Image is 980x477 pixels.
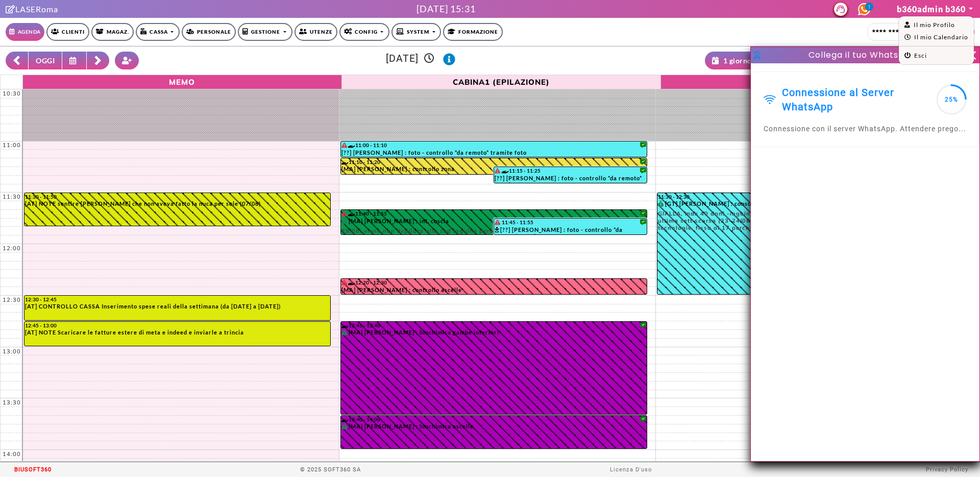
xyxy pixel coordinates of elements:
div: 12:45 - 13:40 [341,322,647,328]
a: Personale [182,23,236,41]
i: Clicca per andare alla pagina di firma [6,5,15,13]
div: 12:00 [1,245,23,252]
span: Connessione con il server WhatsApp. Attendere prego... [764,125,966,133]
a: Utenze [295,23,337,41]
div: 10:30 [1,90,23,97]
span: Memo [26,76,339,87]
a: Cassa [136,23,180,41]
span: 29/08: viene non depilata alla sed inguine perchè aveva letto il mess ma secondo lei era meglio c... [341,224,647,249]
i: PAGATO [341,423,349,429]
div: [??] [PERSON_NAME] : foto - controllo *da remoto* tramite foto [341,149,647,157]
a: b360admin b360 [897,4,974,14]
div: 25 % [936,97,967,103]
span: Collega il tuo Whatsapp [808,49,916,61]
div: 12:30 - 12:45 [25,296,330,302]
span: CABINA2 (consulenze) [664,76,977,87]
a: Esci [904,52,927,59]
a: Magaz. [91,23,134,41]
div: 14:00 [1,450,23,458]
span: CABINA1 (epilazione) [345,76,658,87]
input: Cerca cliente... [867,23,934,41]
span: wifi [764,93,776,106]
i: PAGATO [341,329,349,335]
i: PAGATO [341,218,349,224]
div: [??] [PERSON_NAME] : foto - controllo *da remoto* tramite foto [495,226,646,234]
i: Il cliente ha degli insoluti [341,211,347,216]
span: GIALLA, max 40 anni -inguine, gambe complete e ascelle. mai laser, fa sempre la ceretta, ultima s... [658,207,963,231]
div: 11:00 - 11:10 [341,142,647,149]
div: 11:30 - 12:30 [658,194,963,200]
div: [MA] [PERSON_NAME] : biochimica ascelle [341,423,647,433]
div: [MA] [PERSON_NAME] : controllo ascelle [341,287,647,294]
a: SYSTEM [391,23,441,41]
div: [MA] [PERSON_NAME] : int. coscia [341,218,647,234]
i: Il cliente ha degli insoluti [495,168,500,173]
div: 11:45 - 11:55 [495,219,646,226]
div: [DATE] 15:31 [416,2,476,16]
button: Crea nuovo contatto rapido [115,52,139,69]
i: Il cliente ha degli insoluti [495,220,500,225]
div: 11:10 - 11:20 [341,159,647,165]
a: Formazione [443,23,503,41]
div: 11:40 - 11:55 [341,210,647,217]
a: Clienti [46,23,89,41]
div: [GT] [PERSON_NAME] : consulenza - diagnosi [658,200,963,231]
a: Agenda [6,23,44,41]
div: 11:30 [1,193,23,200]
h3: [DATE] [145,53,696,65]
a: Il mio Calendario [904,33,968,41]
div: [AT] NOTE Scaricare le fatture estere di meta e indeed e inviarle a trincia [25,329,330,336]
i: Il cliente ha degli insoluti [341,280,347,285]
div: 1 giorno [712,55,752,66]
h4: Connessione al Server WhatsApp [782,85,928,114]
i: Il cliente ha degli insoluti [341,142,347,148]
div: 11:30 - 11:50 [25,194,330,200]
button: OGGI [28,52,62,69]
div: [MA] [PERSON_NAME] : controllo zona [341,165,647,174]
div: 11:15 - 11:25 [495,168,646,174]
div: [??] [PERSON_NAME] : foto - controllo *da remoto* tramite foto [495,175,646,183]
div: 13:40 - 14:00 [341,416,647,422]
div: 12:20 - 12:30 [341,279,647,286]
div: 12:45 - 13:00 [25,322,330,328]
a: Clicca per andare alla pagina di firmaLASERoma [6,4,58,14]
a: Licenza D'uso [610,466,652,473]
a: Config [339,23,389,41]
div: 13:30 [1,399,23,406]
div: 11:00 [1,141,23,149]
div: [AT] NOTE sentire [PERSON_NAME] che non aveva fatto la nuca per sole (07/08) [25,200,330,207]
div: 12:30 [1,296,23,303]
a: Privacy Policy [926,466,968,473]
div: 13:00 [1,348,23,355]
a: Gestione [238,23,292,41]
div: [AT] CONTROLLO CASSA Inserimento spese reali della settimana (da [DATE] a [DATE]) [25,303,330,309]
i: PAGATO [658,201,666,206]
div: [MA] [PERSON_NAME] : biochimica gambe inferiori [341,329,647,339]
a: Il mio Profilo [904,21,955,29]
